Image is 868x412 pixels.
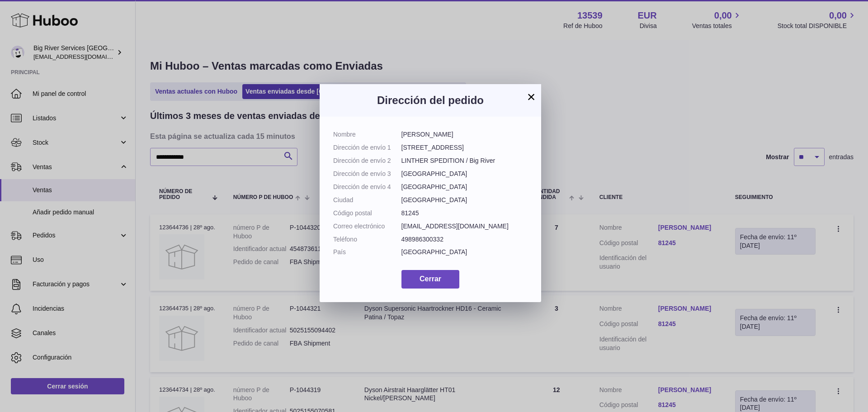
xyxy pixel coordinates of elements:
[333,222,401,231] dt: Correo electrónico
[401,183,528,191] dd: [GEOGRAPHIC_DATA]
[333,183,401,191] dt: Dirección de envío 4
[401,130,528,139] dd: [PERSON_NAME]
[401,196,528,204] dd: [GEOGRAPHIC_DATA]
[401,170,528,178] dd: [GEOGRAPHIC_DATA]
[401,156,528,165] dd: LINTHER SPEDITION / Big River
[333,156,401,165] dt: Dirección de envío 2
[333,235,401,244] dt: Teléfono
[333,209,401,218] dt: Código postal
[401,270,459,289] button: Cerrar
[333,248,401,256] dt: País
[401,248,528,256] dd: [GEOGRAPHIC_DATA]
[420,275,441,283] span: Cerrar
[401,209,528,218] dd: 81245
[526,91,537,102] button: ×
[401,235,528,244] dd: 498986300332
[401,222,528,231] dd: [EMAIL_ADDRESS][DOMAIN_NAME]
[333,143,401,152] dt: Dirección de envío 1
[333,196,401,204] dt: Ciudad
[333,130,401,139] dt: Nombre
[401,143,528,152] dd: [STREET_ADDRESS]
[333,170,401,178] dt: Dirección de envío 3
[333,93,528,108] h3: Dirección del pedido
